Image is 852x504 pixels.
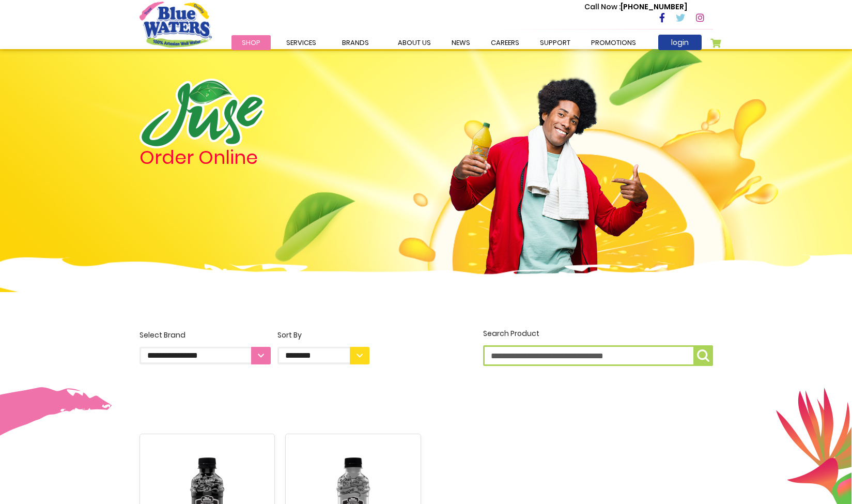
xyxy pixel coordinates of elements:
a: about us [388,35,441,50]
a: careers [481,35,530,50]
a: support [530,35,581,50]
a: Promotions [581,35,646,50]
span: Call Now : [584,2,621,12]
a: News [441,35,481,50]
span: Services [286,38,316,48]
p: [PHONE_NUMBER] [584,2,687,12]
img: search-icon.png [697,349,709,362]
label: Search Product [483,328,713,366]
a: store logo [140,2,212,47]
span: Shop [242,38,260,48]
select: Sort By [277,347,369,364]
img: logo [140,79,265,148]
button: Search Product [693,345,713,366]
div: Sort By [277,330,369,341]
a: login [658,35,702,50]
select: Select Brand [140,347,271,364]
h4: Order Online [140,148,369,167]
span: Brands [342,38,369,48]
input: Search Product [483,345,713,366]
img: man.png [448,59,649,281]
label: Select Brand [140,330,271,364]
